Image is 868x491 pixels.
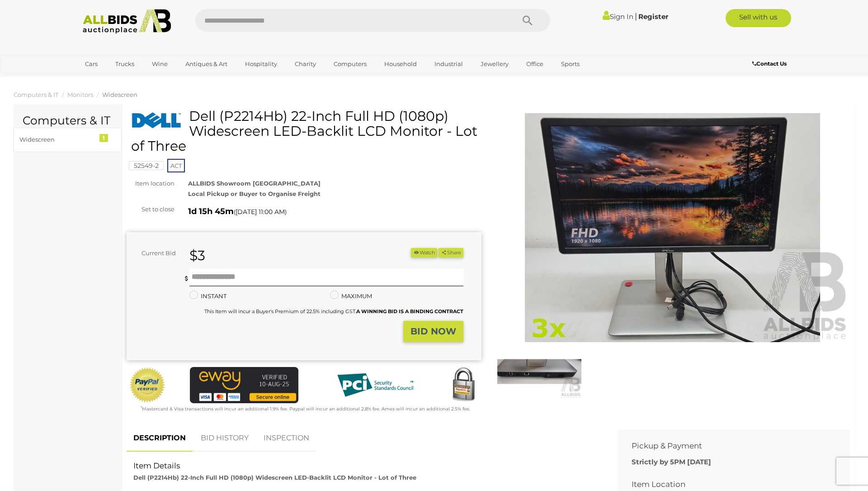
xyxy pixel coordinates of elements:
b: A WINNING BID IS A BINDING CONTRACT [356,308,463,315]
img: eWAY Payment Gateway [190,367,298,403]
a: Wine [146,57,174,72]
b: Strictly by 5PM [DATE] [632,458,711,466]
button: Watch [411,248,437,257]
a: 52549-2 [129,162,164,169]
div: Widescreen [19,134,94,145]
b: Contact Us [752,60,787,67]
a: Sell with us [726,9,791,27]
span: [DATE] 11:00 AM [236,208,285,216]
a: BID HISTORY [194,425,255,452]
a: [GEOGRAPHIC_DATA] [79,72,155,86]
a: Monitors [67,91,93,98]
label: INSTANT [189,291,226,301]
a: Hospitality [239,57,283,72]
div: Current Bid [127,248,183,258]
img: Dell (P2214Hb) 22-Inch Full HD (1080p) Widescreen LED-Backlit LCD Monitor - Lot of Three [497,344,581,399]
a: Antiques & Art [179,57,233,72]
button: Share [439,248,463,257]
label: MAXIMUM [330,291,372,301]
a: INSPECTION [257,425,316,452]
a: Sign In [603,12,633,21]
span: ACT [167,159,185,172]
a: Sports [555,57,585,72]
img: Dell (P2214Hb) 22-Inch Full HD (1080p) Widescreen LED-Backlit LCD Monitor - Lot of Three [495,113,850,342]
a: Household [378,57,423,72]
div: 1 [99,134,108,142]
h2: Pickup & Payment [632,442,823,450]
img: PCI DSS compliant [330,367,420,403]
button: Search [505,9,550,32]
li: Watch this item [411,248,437,257]
a: Register [638,12,668,21]
a: Office [520,57,549,72]
strong: ALLBIDS Showroom [GEOGRAPHIC_DATA] [188,180,321,187]
strong: Local Pickup or Buyer to Organise Freight [188,190,321,197]
strong: Dell (P2214Hb) 22-Inch Full HD (1080p) Widescreen LED-Backlit LCD Monitor - Lot of Three [133,474,416,481]
h2: Item Location [632,480,823,489]
img: Dell (P2214Hb) 22-Inch Full HD (1080p) Widescreen LED-Backlit LCD Monitor - Lot of Three [131,111,182,130]
img: Official PayPal Seal [129,367,166,403]
button: BID NOW [403,321,463,342]
a: Trucks [109,57,140,72]
a: Charity [289,57,322,72]
h2: Computers & IT [23,114,113,127]
a: DESCRIPTION [127,425,193,452]
strong: $3 [189,247,205,264]
a: Jewellery [475,57,514,72]
a: Computers & IT [14,91,58,98]
a: Widescreen [102,91,137,98]
strong: 1d 15h 45m [188,206,234,216]
small: This Item will incur a Buyer's Premium of 22.5% including GST. [204,308,463,315]
strong: BID NOW [410,326,456,337]
div: Set to close [120,204,181,215]
img: Allbids.com.au [78,9,176,34]
h2: Item Details [133,462,598,470]
a: Widescreen 1 [14,128,122,152]
a: Cars [79,57,104,72]
span: ( ) [234,208,287,215]
a: Industrial [429,57,469,72]
span: | [635,11,637,21]
a: Contact Us [752,59,789,69]
a: Computers [328,57,373,72]
small: Mastercard & Visa transactions will incur an additional 1.9% fee. Paypal will incur an additional... [141,406,470,412]
div: Item location [120,178,181,189]
mark: 52549-2 [129,161,164,170]
img: Secured by Rapid SSL [445,367,481,403]
h1: Dell (P2214Hb) 22-Inch Full HD (1080p) Widescreen LED-Backlit LCD Monitor - Lot of Three [131,109,479,153]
